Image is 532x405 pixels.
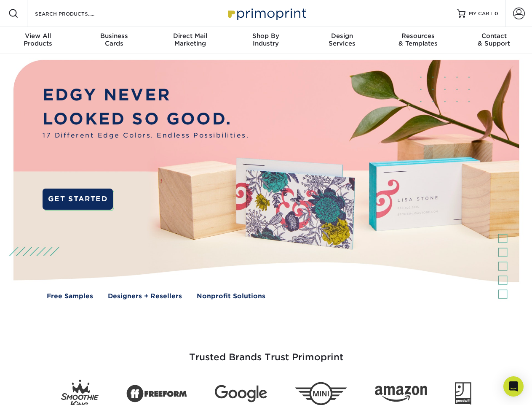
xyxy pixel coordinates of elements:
p: LOOKED SO GOOD. [43,107,249,131]
span: MY CART [469,10,493,17]
span: Shop By [228,32,304,40]
div: Cards [76,32,152,47]
a: DesignServices [304,27,380,54]
a: Direct MailMarketing [152,27,228,54]
img: Primoprint [224,4,308,22]
div: Marketing [152,32,228,47]
div: Open Intercom Messenger [503,376,524,397]
a: Contact& Support [456,27,532,54]
a: Free Samples [47,292,93,301]
span: 0 [495,11,498,16]
a: Designers + Resellers [108,292,182,301]
a: Resources& Templates [380,27,456,54]
a: Nonprofit Solutions [197,292,265,301]
h3: Trusted Brands Trust Primoprint [20,332,513,373]
a: GET STARTED [43,189,113,210]
span: Design [304,32,380,40]
a: BusinessCards [76,27,152,54]
span: Direct Mail [152,32,228,40]
a: Shop ByIndustry [228,27,304,54]
input: SEARCH PRODUCTS..... [34,8,116,19]
div: Services [304,32,380,47]
div: & Templates [380,32,456,47]
img: Amazon [375,386,427,402]
span: Business [76,32,152,40]
div: & Support [456,32,532,47]
div: Industry [228,32,304,47]
p: EDGY NEVER [43,83,249,107]
img: Goodwill [455,382,471,405]
span: Contact [456,32,532,40]
img: Google [215,385,267,402]
span: Resources [380,32,456,40]
span: 17 Different Edge Colors. Endless Possibilities. [43,131,249,140]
